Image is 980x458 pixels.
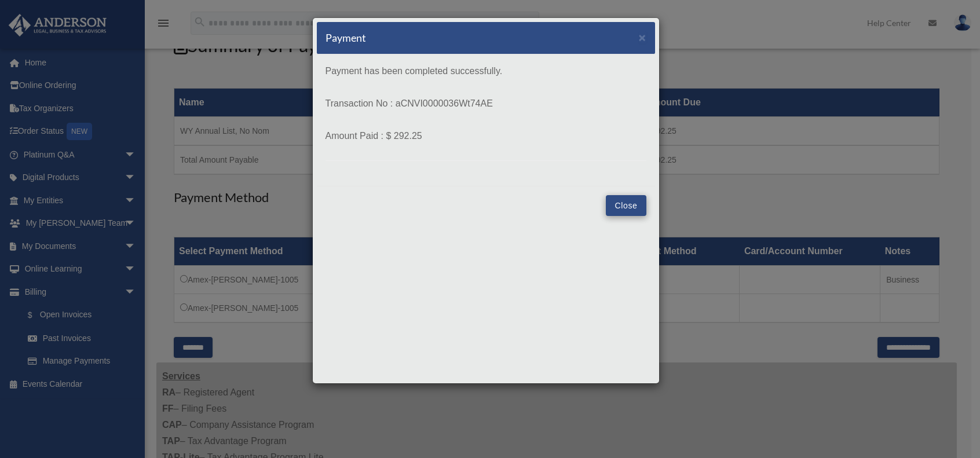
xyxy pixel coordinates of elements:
span: × [639,31,646,44]
p: Transaction No : aCNVI0000036Wt74AE [326,96,646,112]
button: Close [639,31,646,43]
h5: Payment [326,31,366,45]
p: Amount Paid : $ 292.25 [326,128,646,144]
button: Close [606,195,646,216]
p: Payment has been completed successfully. [326,63,646,79]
